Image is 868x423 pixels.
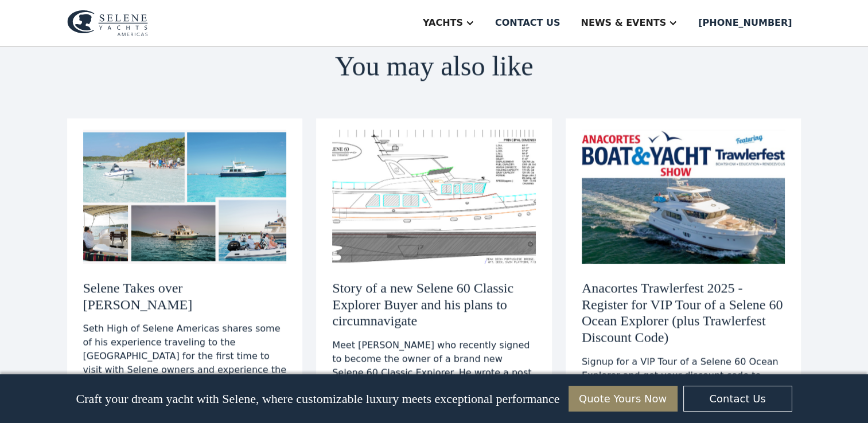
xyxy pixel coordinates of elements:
h3: Selene Takes over [PERSON_NAME] [83,280,287,313]
img: logo [67,10,148,36]
a: Quote Yours Now [569,386,678,412]
div: Yachts [423,16,463,30]
h3: Anacortes Trawlerfest 2025 - Register for VIP Tour of a Selene 60 Ocean Explorer (plus Trawlerfes... [582,280,785,346]
h3: Story of a new Selene 60 Classic Explorer Buyer and his plans to circumnavigate [332,280,536,329]
a: Contact Us [683,386,792,412]
div: Signup for a VIP Tour of a Selene 60 Ocean Explorer and get your discount code to attend Anacorte... [582,355,785,410]
div: Seth High of Selene Americas shares some of his experience traveling to the [GEOGRAPHIC_DATA] for... [83,322,287,390]
div: [PHONE_NUMBER] [698,16,792,30]
p: Craft your dream yacht with Selene, where customizable luxury meets exceptional performance [76,391,559,406]
div: Contact us [495,16,560,30]
h2: You may also like [335,51,534,81]
div: News & EVENTS [581,16,666,30]
div: Meet [PERSON_NAME] who recently signed to become the owner of a brand new Selene 60 Classic Explo... [332,338,536,421]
